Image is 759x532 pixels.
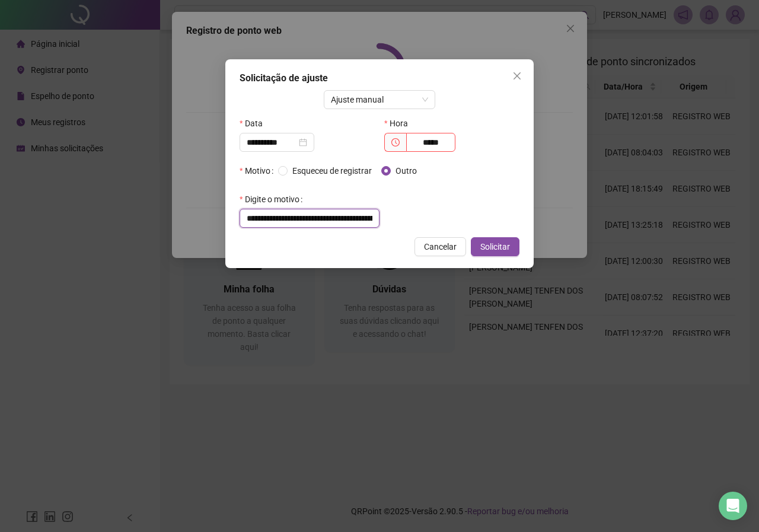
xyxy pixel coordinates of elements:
label: Hora [384,114,416,133]
button: Cancelar [414,237,466,256]
div: Open Intercom Messenger [719,492,747,520]
span: Esqueceu de registrar [288,164,377,177]
span: Ajuste manual [331,91,429,109]
button: Close [508,66,527,85]
span: Cancelar [424,240,457,253]
label: Digite o motivo [240,190,307,209]
button: Solicitar [471,237,519,256]
div: Solicitação de ajuste [240,71,519,85]
span: Outro [391,164,422,177]
span: Solicitar [480,240,510,253]
label: Data [240,114,270,133]
span: clock-circle [391,138,400,146]
span: close [512,71,522,81]
label: Motivo [240,161,278,180]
